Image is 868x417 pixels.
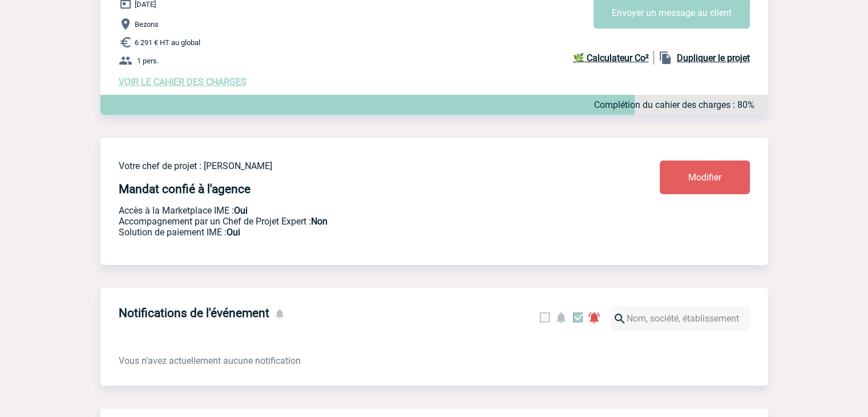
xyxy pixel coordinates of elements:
p: Prestation payante [119,216,592,227]
b: 🌿 Calculateur Co² [573,53,649,63]
span: Bezons [135,20,159,29]
span: 1 pers. [137,57,159,65]
span: Modifier [688,172,721,183]
b: Oui [234,205,248,216]
p: Votre chef de projet : [PERSON_NAME] [119,161,592,171]
p: Conformité aux process achat client, Prise en charge de la facturation, Mutualisation de plusieur... [119,227,592,238]
a: 🌿 Calculateur Co² [573,51,654,65]
h4: Mandat confié à l'agence [119,182,251,196]
p: Accès à la Marketplace IME : [119,205,592,216]
span: 6 291 € HT au global [135,38,200,47]
b: Non [311,216,328,227]
b: Dupliquer le projet [677,53,750,63]
a: VOIR LE CAHIER DES CHARGES [119,77,247,87]
h4: Notifications de l'événement [119,306,269,320]
b: Oui [227,227,240,238]
img: file_copy-black-24dp.png [659,51,672,65]
span: Vous n'avez actuellement aucune notification [119,355,301,366]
